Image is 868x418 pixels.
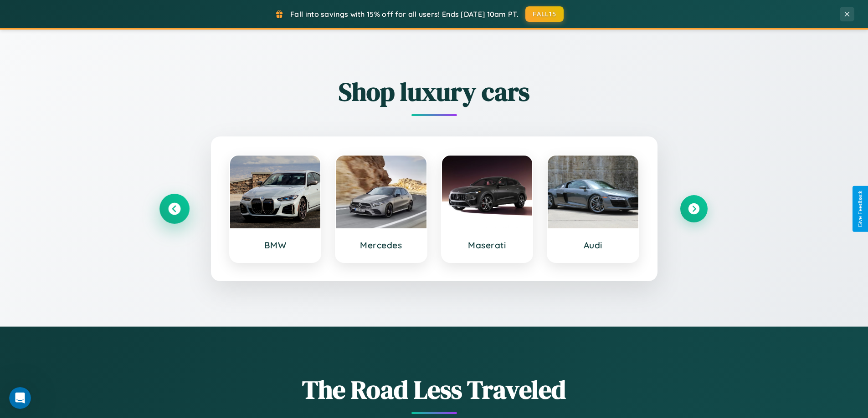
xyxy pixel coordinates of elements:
[557,240,629,251] h3: Audi
[239,240,312,251] h3: BMW
[9,387,31,409] iframe: Intercom live chat
[161,74,708,109] h2: Shop luxury cars
[161,372,708,407] h1: The Road Less Traveled
[857,191,863,227] div: Give Feedback
[525,6,564,22] button: FALL15
[290,10,519,19] span: Fall into savings with 15% off for all users! Ends [DATE] 10am PT.
[345,240,417,251] h3: Mercedes
[451,240,524,251] h3: Maserati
